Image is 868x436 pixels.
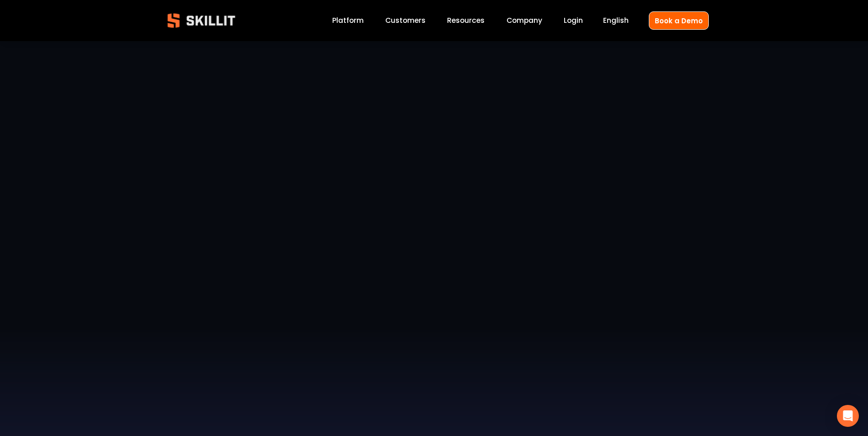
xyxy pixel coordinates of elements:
[447,15,485,27] a: folder dropdown
[603,15,629,27] div: language picker
[160,7,243,34] img: Skillit
[385,15,426,27] a: Customers
[160,99,709,407] iframe: Jack Nix Full Interview Skillit Testimonial
[649,11,709,29] a: Book a Demo
[332,15,364,27] a: Platform
[603,15,629,26] span: English
[837,405,859,427] div: Open Intercom Messenger
[507,15,542,27] a: Company
[564,15,583,27] a: Login
[447,15,485,26] span: Resources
